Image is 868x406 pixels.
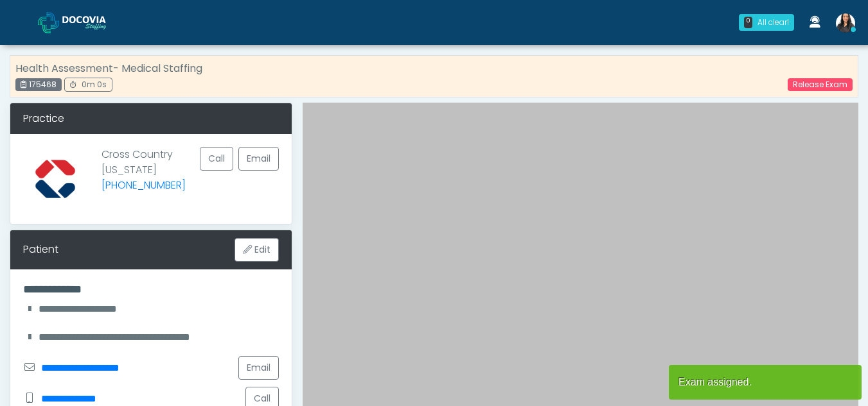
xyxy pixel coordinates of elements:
a: Email [238,356,279,380]
a: Docovia [38,1,127,43]
div: Practice [10,103,292,134]
img: Docovia [62,16,127,29]
a: [PHONE_NUMBER] [102,178,186,192]
button: Edit [235,238,279,262]
img: Provider image [23,147,87,211]
a: Release Exam [788,78,853,91]
img: Docovia [38,12,59,33]
span: 0m 0s [82,79,107,90]
div: Patient [23,242,58,257]
a: 0 All clear! [731,9,802,36]
div: 175468 [15,78,62,91]
div: All clear! [757,17,789,28]
button: Call [200,147,233,171]
article: Exam assigned. [669,365,862,400]
a: Email [238,147,279,171]
p: Cross Country [US_STATE] [102,147,186,201]
div: 0 [744,17,752,28]
img: Viral Patel [836,13,855,33]
strong: Health Assessment- Medical Staffing [15,61,202,76]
